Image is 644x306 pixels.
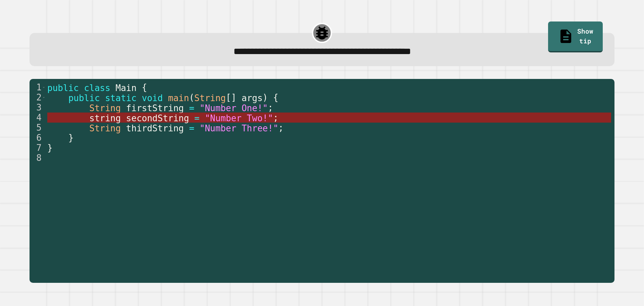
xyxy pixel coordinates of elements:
span: public [68,93,100,103]
span: string [89,113,121,123]
span: Toggle code folding, rows 2 through 6 [42,92,46,102]
span: "Number One!" [200,103,268,113]
span: String [89,103,121,113]
span: firstString [126,103,183,113]
span: Main [115,83,137,93]
div: 1 [30,82,46,92]
span: class [84,83,110,93]
div: 7 [30,143,46,153]
span: = [189,103,194,113]
div: 4 [30,113,46,123]
span: String [89,123,121,133]
span: args [241,93,263,103]
span: thirdString [126,123,183,133]
span: static [105,93,137,103]
span: public [47,83,79,93]
span: "Number Two!" [205,113,273,123]
span: void [142,93,163,103]
span: Toggle code folding, rows 1 through 7 [42,82,46,92]
a: Show tip [548,21,603,52]
div: 2 [30,92,46,102]
div: 6 [30,133,46,143]
span: main [168,93,189,103]
span: = [189,123,194,133]
div: 3 [30,102,46,113]
div: 5 [30,123,46,133]
span: secondString [126,113,189,123]
span: String [194,93,226,103]
div: 8 [30,153,46,163]
span: = [194,113,200,123]
span: "Number Three!" [200,123,278,133]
